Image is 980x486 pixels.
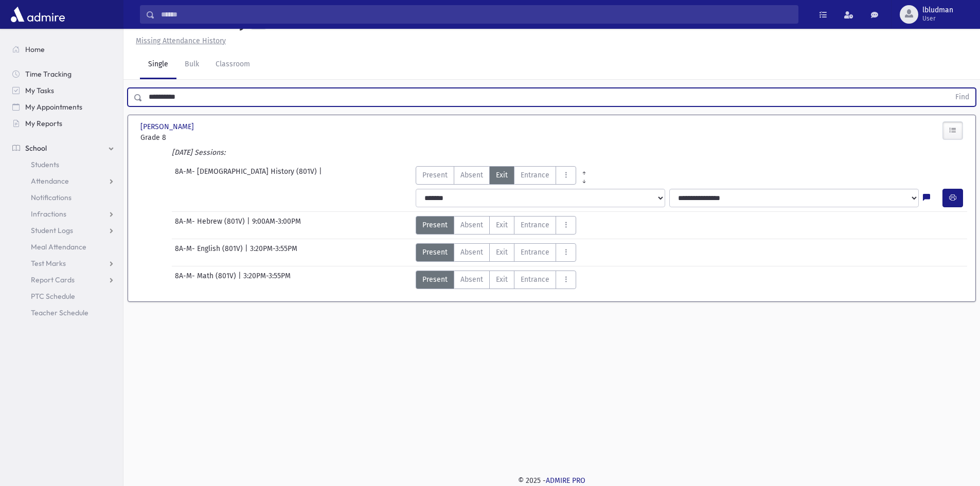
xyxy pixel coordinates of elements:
div: AttTypes [416,216,576,235]
span: Absent [460,220,483,230]
a: Notifications [4,189,123,206]
span: Entrance [521,170,549,181]
span: Entrance [521,247,549,258]
span: Students [31,160,59,169]
a: Report Cards [4,272,123,288]
a: Attendance [4,173,123,189]
span: Grade 8 [140,132,269,143]
a: All Prior [576,166,592,174]
span: | [247,216,252,235]
a: My Tasks [4,82,123,99]
a: My Reports [4,115,123,132]
a: Teacher Schedule [4,304,123,321]
div: AttTypes [416,271,576,289]
a: Single [140,50,176,79]
a: Bulk [176,50,207,79]
a: My Appointments [4,99,123,115]
span: My Tasks [25,86,54,95]
span: Time Tracking [25,69,72,79]
a: PTC Schedule [4,288,123,304]
span: Entrance [521,220,549,230]
span: Student Logs [31,226,73,235]
span: Present [422,247,448,258]
span: Exit [496,247,508,258]
a: All Later [576,174,592,183]
a: Infractions [4,206,123,222]
span: Absent [460,170,483,181]
a: Test Marks [4,255,123,272]
span: Attendance [31,176,69,186]
span: Meal Attendance [31,242,86,251]
span: | [245,243,250,262]
span: Present [422,220,448,230]
u: Missing Attendance History [136,37,226,45]
span: [PERSON_NAME] [140,121,196,132]
span: Entrance [521,274,549,285]
span: Present [422,170,448,181]
a: Students [4,156,123,173]
a: Student Logs [4,222,123,239]
i: [DATE] Sessions: [172,148,225,157]
span: Report Cards [31,275,75,284]
span: 8A-M- Hebrew (801V) [175,216,247,235]
span: My Reports [25,119,62,128]
span: Absent [460,247,483,258]
a: Time Tracking [4,66,123,82]
a: School [4,140,123,156]
a: Home [4,41,123,58]
span: Absent [460,274,483,285]
span: PTC Schedule [31,292,75,301]
span: Notifications [31,193,72,202]
span: Exit [496,274,508,285]
span: 8A-M- [DEMOGRAPHIC_DATA] History (801V) [175,166,319,185]
div: AttTypes [416,243,576,262]
span: Present [422,274,448,285]
span: Teacher Schedule [31,308,88,317]
span: School [25,143,47,153]
span: Infractions [31,209,66,219]
span: Home [25,45,45,54]
span: Test Marks [31,259,66,268]
span: | [238,271,243,289]
span: My Appointments [25,102,82,112]
span: 8A-M- Math (801V) [175,271,238,289]
a: Missing Attendance History [132,37,226,45]
span: 9:00AM-3:00PM [252,216,301,235]
span: | [319,166,324,185]
span: Exit [496,220,508,230]
span: 8A-M- English (801V) [175,243,245,262]
input: Search [155,5,798,24]
span: User [922,14,953,23]
a: Classroom [207,50,258,79]
div: AttTypes [416,166,592,185]
span: lbludman [922,6,953,14]
a: Meal Attendance [4,239,123,255]
button: Find [949,88,975,106]
span: 3:20PM-3:55PM [243,271,291,289]
img: AdmirePro [8,4,67,25]
div: © 2025 - [140,475,964,486]
span: 3:20PM-3:55PM [250,243,297,262]
span: Exit [496,170,508,181]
